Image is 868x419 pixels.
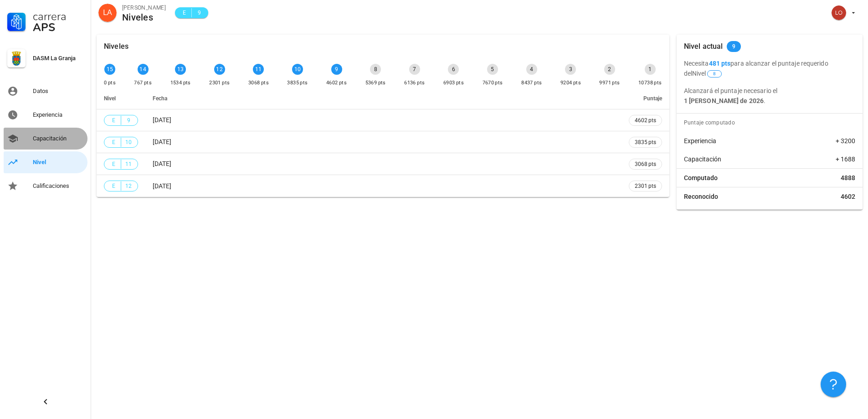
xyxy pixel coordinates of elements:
span: 8 [713,71,716,77]
div: 12 [214,64,225,75]
div: Niveles [104,35,128,58]
div: 10738 pts [638,78,662,88]
div: 10 [292,64,303,75]
span: 3068 pts [635,160,656,169]
span: 9 [195,8,203,17]
div: 0 pts [104,78,116,88]
span: Fecha [153,95,167,102]
div: APS [33,22,84,33]
div: 1534 pts [170,78,191,88]
div: 9971 pts [599,78,620,88]
div: 2 [604,64,615,75]
a: Capacitación [4,128,87,150]
div: 3 [565,64,576,75]
div: avatar [832,5,846,20]
div: 6 [448,64,459,75]
div: DASM La Granja [33,55,84,62]
div: Niveles [122,12,166,22]
div: 15 [104,64,115,75]
span: + 3200 [836,136,855,145]
div: 2301 pts [209,78,230,88]
th: Nivel [97,88,145,109]
div: Nivel [33,159,84,166]
div: 3835 pts [287,78,308,88]
div: Carrera [33,11,84,22]
div: 6136 pts [404,78,425,88]
div: 3068 pts [248,78,269,88]
div: 6903 pts [443,78,464,88]
div: 767 pts [134,78,152,88]
a: Nivel [4,151,87,173]
a: Experiencia [4,104,87,126]
span: 9 [732,41,735,52]
span: Experiencia [684,136,716,145]
b: 481 pts [709,60,731,67]
span: E [110,138,117,147]
div: 5369 pts [365,78,386,88]
div: 4 [526,64,537,75]
span: E [110,116,117,125]
span: 10 [125,138,132,147]
div: [PERSON_NAME] [122,3,166,12]
div: Puntaje computado [680,114,863,132]
span: 3835 pts [635,138,656,147]
p: Necesita para alcanzar el puntaje requerido del [684,58,855,78]
div: avatar [98,4,117,22]
span: 4888 [841,173,855,182]
a: Datos [4,80,87,102]
span: E [180,8,188,17]
div: 5 [487,64,498,75]
span: Computado [684,173,718,182]
span: 9 [125,116,132,125]
th: Fecha [145,88,621,109]
div: 9 [331,64,342,75]
span: [DATE] [153,116,171,124]
span: Puntaje [643,95,662,102]
span: + 1688 [836,155,855,164]
div: 7 [409,64,420,75]
span: 4602 pts [635,116,656,125]
div: Datos [33,88,84,95]
span: 4602 [841,192,855,201]
a: Calificaciones [4,175,87,197]
span: E [110,181,117,191]
div: 8437 pts [521,78,542,88]
span: 11 [125,160,132,169]
span: E [110,160,117,169]
span: [DATE] [153,182,171,190]
div: Nivel actual [684,35,723,58]
span: [DATE] [153,138,171,145]
span: Capacitación [684,155,721,164]
div: 13 [175,64,186,75]
span: Nivel [692,70,723,77]
div: 11 [253,64,264,75]
span: 2301 pts [635,181,656,191]
span: 12 [125,181,132,191]
p: Alcanzará el puntaje necesario el . [684,86,855,106]
span: Reconocido [684,192,718,201]
div: Calificaciones [33,182,84,190]
div: 9204 pts [560,78,581,88]
div: 14 [138,64,149,75]
div: 7670 pts [483,78,503,88]
div: 1 [645,64,656,75]
span: Nivel [104,95,116,102]
div: 4602 pts [326,78,347,88]
b: 1 [PERSON_NAME] de 2026 [684,97,764,104]
th: Puntaje [621,88,669,109]
span: [DATE] [153,160,171,167]
div: 8 [370,64,381,75]
div: Capacitación [33,135,84,142]
span: LA [103,4,112,22]
div: Experiencia [33,111,84,119]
